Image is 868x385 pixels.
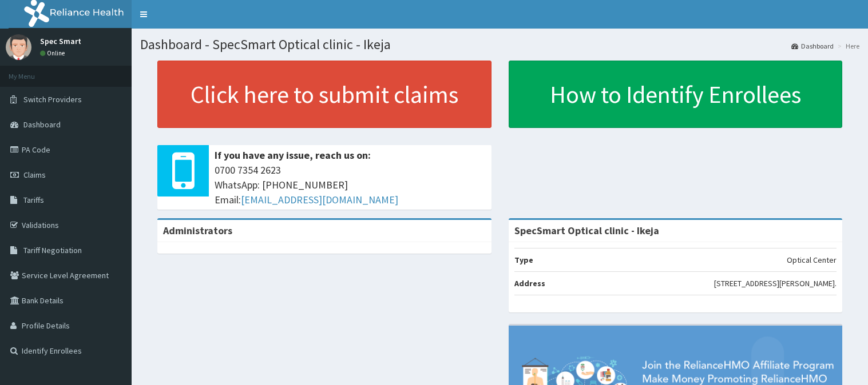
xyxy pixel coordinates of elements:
[23,94,82,105] span: Switch Providers
[215,163,486,207] span: 0700 7354 2623 WhatsApp: [PHONE_NUMBER] Email:
[40,37,81,45] p: Spec Smart
[23,170,46,180] span: Claims
[509,61,843,128] a: How to Identify Enrollees
[514,278,545,288] b: Address
[23,119,61,130] span: Dashboard
[835,41,859,51] li: Here
[157,61,492,128] a: Click here to submit claims
[215,149,371,162] b: If you have any issue, reach us on:
[6,34,31,60] img: User Image
[514,224,659,237] strong: SpecSmart Optical clinic - Ikeja
[514,255,533,265] b: Type
[23,195,44,205] span: Tariffs
[23,245,82,255] span: Tariff Negotiation
[241,193,398,206] a: [EMAIL_ADDRESS][DOMAIN_NAME]
[787,254,837,266] p: Optical Center
[140,37,859,52] h1: Dashboard - SpecSmart Optical clinic - Ikeja
[163,224,232,237] b: Administrators
[791,41,834,51] a: Dashboard
[714,278,837,289] p: [STREET_ADDRESS][PERSON_NAME].
[40,49,68,57] a: Online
